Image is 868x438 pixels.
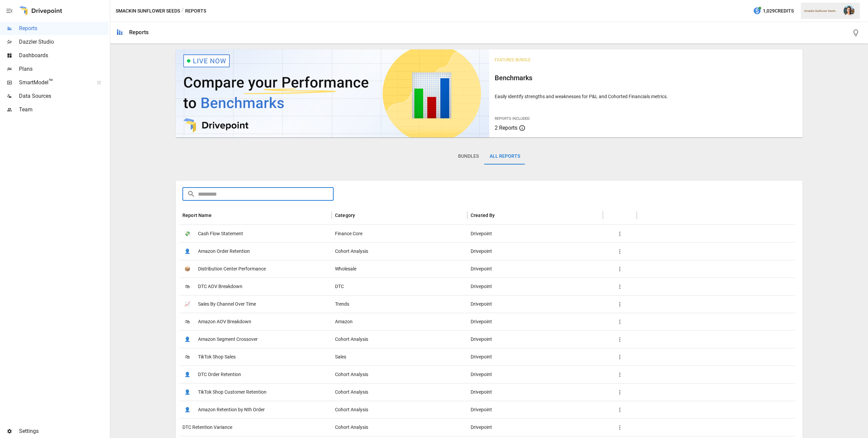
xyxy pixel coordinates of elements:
span: ™ [48,78,53,86]
div: Reports [129,29,149,36]
span: Team [19,106,108,114]
span: Amazon Segment Crossover [198,331,258,348]
button: All Reports [484,148,526,165]
span: 🛍 [182,317,193,327]
span: DTC Order Retention [198,366,241,383]
div: Sales [332,348,467,366]
div: Cohort Analysis [332,401,467,418]
span: 👤 [182,405,193,415]
span: 📦 [182,264,193,274]
button: 1,029Credits [750,5,796,17]
div: Category [335,213,355,218]
button: Smackin Sunflower Seeds [116,7,180,15]
span: 📈 [182,299,193,309]
div: DTC [332,278,467,295]
div: Drivepoint [467,418,603,436]
span: Cash Flow Statement [198,225,243,242]
span: Amazon AOV Breakdown [198,313,251,330]
div: Drivepoint [467,401,603,418]
div: Cohort Analysis [332,242,467,260]
span: 💸 [182,229,193,239]
div: Cohort Analysis [332,366,467,383]
div: Drivepoint [467,366,603,383]
span: Data Sources [19,92,108,100]
div: Drivepoint [467,278,603,295]
span: Featured Bundle [495,58,531,62]
span: 2 Reports [495,125,517,131]
span: 👤 [182,387,193,397]
div: Trends [332,295,467,313]
div: Drivepoint [467,242,603,260]
span: 🛍 [182,352,193,362]
div: Cohort Analysis [332,330,467,348]
button: Sort [212,211,222,220]
div: Created By [471,213,495,218]
div: Drivepoint [467,225,603,242]
div: Cohort Analysis [332,418,467,436]
span: Dazzler Studio [19,38,108,46]
div: Report Name [182,213,212,218]
span: DTC AOV Breakdown [198,278,242,295]
button: Sort [496,211,505,220]
span: Distribution Center Performance [198,260,266,278]
div: Drivepoint [467,313,603,330]
button: Sort [356,211,365,220]
div: / [181,7,184,15]
span: Amazon Order Retention [198,243,250,260]
div: Drivepoint [467,260,603,278]
span: 👤 [182,370,193,380]
span: Sales By Channel Over Time [198,295,256,313]
span: Reports [19,24,108,32]
span: TikTok Shop Sales [198,348,236,366]
span: Reports Included [495,116,530,121]
div: Drivepoint [467,295,603,313]
span: Plans [19,65,108,73]
div: Drivepoint [467,330,603,348]
span: 🛍 [182,282,193,292]
span: 👤 [182,334,193,345]
span: 👤 [182,246,193,257]
span: Settings [19,427,108,435]
div: Drivepoint [467,348,603,366]
div: Drivepoint [467,383,603,401]
button: Bundles [453,148,484,165]
span: 1,029 Credits [763,7,794,15]
div: Cohort Analysis [332,383,467,401]
p: Easily identify strengths and weaknesses for P&L and Cohorted Financials metrics. [495,93,797,100]
div: Wholesale [332,260,467,278]
div: Amazon [332,313,467,330]
span: Amazon Retention by Nth Order [198,401,265,418]
img: video thumbnail [176,49,489,137]
div: Finance Core [332,225,467,242]
div: Smackin Sunflower Seeds [804,9,840,13]
span: Dashboards [19,51,108,60]
span: TikTok Shop Customer Retention [198,384,267,401]
span: DTC Retention Variance [182,419,232,436]
span: SmartModel [19,79,90,87]
h6: Benchmarks [495,72,797,83]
